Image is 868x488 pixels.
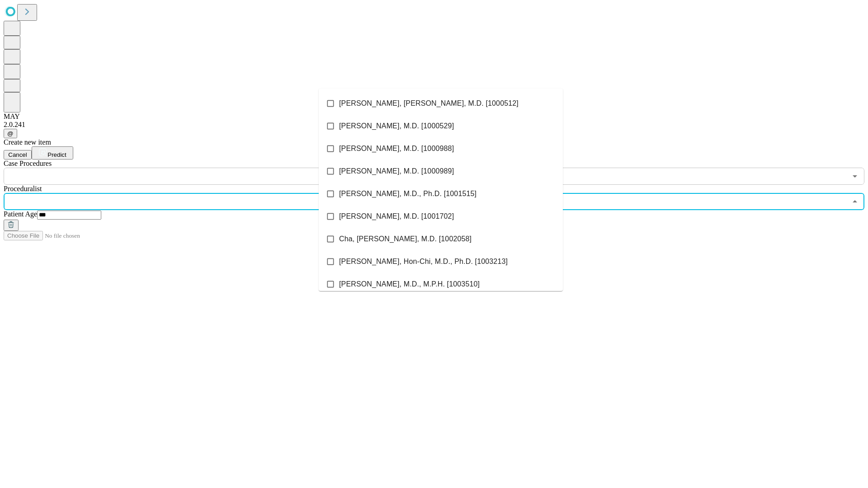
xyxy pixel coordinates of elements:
[849,170,861,183] button: Open
[8,151,27,158] span: Cancel
[339,279,480,290] span: [PERSON_NAME], M.D., M.P.H. [1003510]
[47,151,66,158] span: Predict
[339,166,454,177] span: [PERSON_NAME], M.D. [1000989]
[339,188,476,199] span: [PERSON_NAME], M.D., Ph.D. [1001515]
[4,121,864,129] div: 2.0.241
[4,210,37,218] span: Patient Age
[339,143,454,154] span: [PERSON_NAME], M.D. [1000988]
[339,98,519,109] span: [PERSON_NAME], [PERSON_NAME], M.D. [1000512]
[4,113,864,121] div: MAY
[339,211,454,222] span: [PERSON_NAME], M.D. [1001702]
[4,138,51,146] span: Create new item
[339,234,472,244] span: Cha, [PERSON_NAME], M.D. [1002058]
[4,160,52,167] span: Scheduled Procedure
[4,129,17,138] button: @
[849,195,861,208] button: Close
[4,150,32,160] button: Cancel
[32,146,73,160] button: Predict
[4,185,42,192] span: Proceduralist
[339,256,508,267] span: [PERSON_NAME], Hon-Chi, M.D., Ph.D. [1003213]
[339,121,454,131] span: [PERSON_NAME], M.D. [1000529]
[7,130,14,137] span: @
